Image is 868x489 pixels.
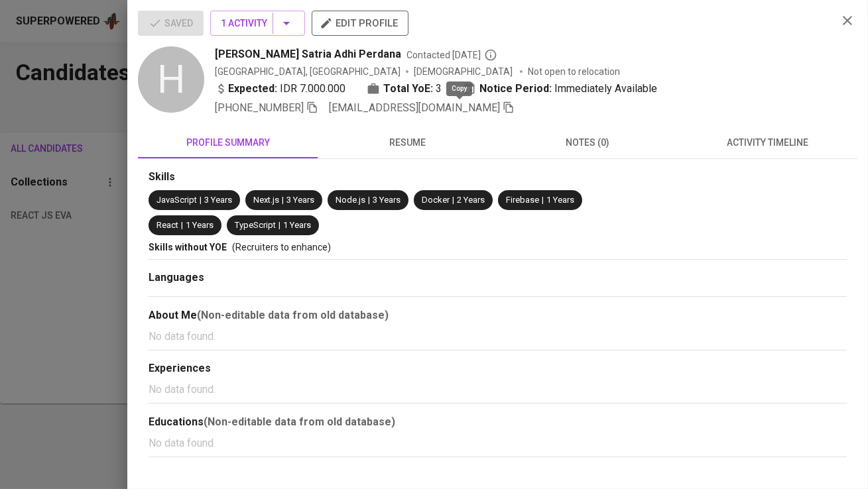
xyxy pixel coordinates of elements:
span: 1 Years [546,195,574,205]
div: Skills [149,170,847,185]
span: Skills without YOE [149,242,227,252]
div: Immediately Available [463,81,657,97]
span: notes (0) [506,135,670,151]
b: Notice Period: [479,81,552,97]
span: profile summary [146,135,310,151]
span: | [200,194,202,207]
span: 3 [436,81,442,97]
div: Languages [149,270,847,286]
b: Total YoE: [383,81,433,97]
span: React [156,220,178,230]
svg: By Batam recruiter [484,48,497,62]
span: TypeScript [235,220,276,230]
span: | [279,219,280,232]
div: Experiences [149,361,847,376]
span: [EMAIL_ADDRESS][DOMAIN_NAME] [329,101,500,114]
span: | [368,194,370,207]
span: 3 Years [286,195,314,205]
span: resume [326,135,489,151]
p: No data found. [149,435,847,451]
span: 1 Years [283,220,311,230]
span: | [452,194,454,207]
button: 1 Activity [210,11,305,36]
span: | [542,194,544,207]
p: No data found. [149,329,847,345]
span: Docker [422,195,450,205]
b: Expected: [228,81,277,97]
span: 3 Years [373,195,401,205]
span: 1 Activity [221,15,294,32]
div: IDR 7.000.000 [215,81,345,97]
span: [DEMOGRAPHIC_DATA] [414,65,515,78]
div: Educations [149,414,847,430]
p: Not open to relocation [528,65,620,78]
div: About Me [149,307,847,323]
span: 3 Years [204,195,232,205]
span: [PHONE_NUMBER] [215,101,304,114]
span: Contacted [DATE] [406,48,497,62]
span: edit profile [322,15,398,32]
span: (Recruiters to enhance) [232,242,331,252]
b: (Non-editable data from old database) [204,415,395,428]
span: 2 Years [457,195,485,205]
span: [PERSON_NAME] Satria Adhi Perdana [215,46,401,62]
span: | [181,219,183,232]
span: JavaScript [156,195,197,205]
p: No data found. [149,382,847,398]
span: 1 Years [186,220,214,230]
span: Node.js [336,195,365,205]
button: edit profile [312,11,408,36]
a: edit profile [312,17,408,28]
span: Next.js [253,195,279,205]
span: Firebase [506,195,539,205]
b: (Non-editable data from old database) [197,309,389,321]
div: H [138,46,204,113]
span: | [282,194,284,207]
div: [GEOGRAPHIC_DATA], [GEOGRAPHIC_DATA] [215,65,401,78]
span: activity timeline [686,135,849,151]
